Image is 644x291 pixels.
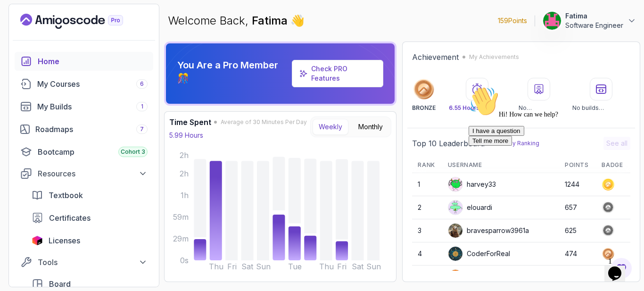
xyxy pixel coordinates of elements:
div: Tools [38,257,148,268]
a: certificates [26,208,153,227]
img: user profile image [543,12,561,30]
tspan: Fri [337,262,347,271]
tspan: 2h [180,169,189,178]
span: Hi! How can we help? [4,28,93,35]
img: default monster avatar [448,200,462,215]
span: Certificates [49,212,91,224]
tspan: Sat [241,262,254,271]
p: BRONZE [412,104,436,112]
a: roadmaps [15,120,153,139]
p: Fatima [565,11,623,21]
a: Check PRO Features [311,65,347,82]
span: 7 [140,125,144,133]
button: Weekly [313,119,348,135]
span: 👋 [290,13,305,29]
a: bootcamp [15,142,153,161]
span: Fatima [252,14,290,27]
p: Welcome Back, [168,13,305,28]
span: Textbook [49,190,83,201]
tspan: 59m [173,212,189,222]
span: 6.55 Hours [449,104,485,111]
tspan: 0s [180,256,189,265]
img: default monster avatar [448,177,462,191]
p: Software Engineer [565,21,623,30]
img: user profile image [448,224,462,238]
span: Cohort 3 [121,148,145,156]
img: jetbrains icon [32,236,43,245]
span: Licenses [49,235,80,246]
iframe: chat widget [604,253,635,282]
tspan: 2h [180,150,189,160]
tspan: 29m [173,234,189,243]
td: 2 [412,196,442,219]
tspan: Sat [352,262,364,271]
button: Resources [15,165,153,182]
div: harvey33 [448,177,496,192]
img: user profile image [448,270,462,284]
tspan: 1h [181,191,189,200]
tspan: Tue [288,262,302,271]
p: My Achievements [469,53,519,61]
span: Average of 30 Minutes Per Day [221,118,307,126]
a: home [15,52,153,71]
div: CoderForReal [448,246,510,261]
div: My Builds [37,101,148,112]
tspan: Sun [256,262,271,271]
button: I have a question [4,43,59,53]
td: 1 [412,173,442,196]
button: Tools [15,254,153,271]
a: courses [15,75,153,93]
tspan: Thu [209,262,223,271]
div: Bootcamp [38,146,148,158]
h2: Achievement [412,51,459,63]
span: Board [49,278,71,290]
span: 6 [140,80,144,88]
div: Home [38,56,148,67]
p: You Are a Pro Member 🎊 [177,58,288,85]
div: 👋Hi! How can we help?I have a questionTell me more [4,4,173,63]
tspan: Sun [366,262,381,271]
tspan: Thu [319,262,334,271]
tspan: Fri [227,262,237,271]
p: Watched [449,104,505,112]
th: Username [442,158,559,173]
a: licenses [26,231,153,250]
a: builds [15,97,153,116]
a: textbook [26,186,153,205]
button: Tell me more [4,53,47,63]
div: Roadmaps [35,124,148,135]
div: wildmongoosefb425 [448,269,531,284]
div: My Courses [37,78,148,90]
a: Landing page [20,14,145,29]
td: 4 [412,242,442,266]
img: :wave: [4,4,34,34]
th: Rank [412,158,442,173]
td: 474 [559,242,596,266]
h3: Time Spent [169,116,211,128]
button: Monthly [352,119,389,135]
span: 1 [141,103,143,110]
td: 3 [412,219,442,242]
img: user profile image [448,247,462,261]
h2: Top 10 Leaderboard [412,138,485,149]
p: 5.99 Hours [169,131,203,140]
div: bravesparrow3961a [448,223,529,238]
td: 5 [412,266,442,289]
div: elouardi [448,200,492,215]
button: user profile imageFatimaSoftware Engineer [543,11,636,30]
iframe: chat widget [465,83,635,249]
td: 383 [559,266,596,289]
p: 159 Points [498,16,527,25]
div: Resources [38,168,148,179]
a: Check PRO Features [292,60,383,87]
